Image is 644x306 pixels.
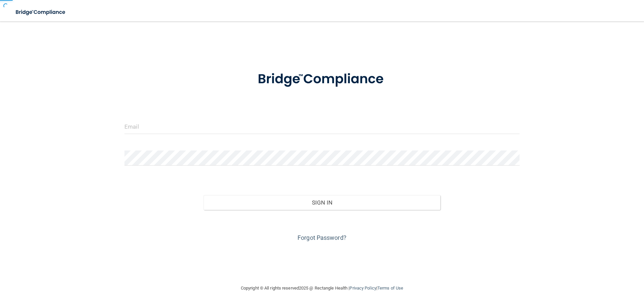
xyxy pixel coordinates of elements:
[10,5,72,19] img: bridge_compliance_login_screen.278c3ca4.svg
[350,286,376,291] a: Privacy Policy
[244,62,400,97] img: bridge_compliance_login_screen.278c3ca4.svg
[204,195,441,210] button: Sign In
[377,286,403,291] a: Terms of Use
[200,277,444,299] div: Copyright © All rights reserved 2025 @ Rectangle Health | |
[124,119,520,134] input: Email
[298,234,346,241] a: Forgot Password?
